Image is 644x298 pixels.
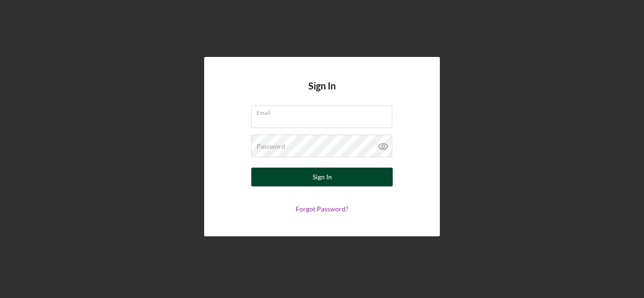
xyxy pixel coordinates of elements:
[256,106,392,116] label: Email
[308,81,336,105] h4: Sign In
[256,143,285,150] label: Password
[251,168,393,186] button: Sign In
[296,205,348,213] a: Forgot Password?
[313,168,332,186] div: Sign In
